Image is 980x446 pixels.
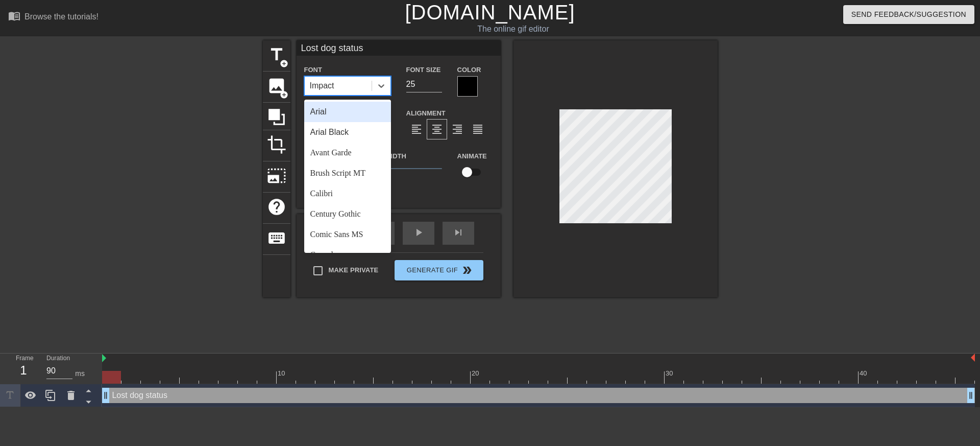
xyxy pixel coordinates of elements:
div: 1 [16,361,31,380]
span: crop [267,135,286,154]
div: Arial Black [304,122,391,143]
a: Browse the tutorials! [8,10,99,26]
label: Color [457,65,481,75]
label: Duration [46,356,70,362]
span: title [267,45,286,64]
div: Calibri [304,183,391,204]
div: Arial [304,102,391,122]
span: add_circle [280,90,288,99]
span: add_circle [280,59,288,68]
div: Century Gothic [304,204,391,224]
div: 30 [666,368,675,379]
span: help [267,197,286,217]
span: skip_next [452,226,464,239]
div: Brush Script MT [304,163,391,183]
div: Consolas [304,245,391,265]
span: drag_handle [101,390,111,401]
span: Send Feedback/Suggestion [851,8,966,21]
div: Impact [310,80,334,92]
span: keyboard [267,228,286,248]
span: image [267,76,286,96]
span: play_arrow [412,226,425,239]
span: photo_size_select_large [267,166,286,185]
div: ms [75,368,85,379]
span: format_align_justify [472,123,484,135]
span: drag_handle [966,390,976,401]
div: The online gif editor [332,23,695,35]
span: Make Private [329,265,379,275]
span: Generate Gif [399,264,479,276]
label: Font Size [406,65,441,75]
span: format_align_center [431,123,443,135]
div: 40 [860,368,869,379]
div: Avant Garde [304,143,391,163]
span: menu_book [8,10,20,22]
span: format_align_left [410,123,423,135]
button: Send Feedback/Suggestion [843,5,974,24]
button: Generate Gif [395,260,483,280]
a: [DOMAIN_NAME] [405,1,575,24]
div: 20 [472,368,481,379]
span: double_arrow [461,264,473,276]
span: format_align_right [451,123,463,135]
img: bound-end.png [971,354,975,362]
label: Animate [457,151,487,161]
div: 10 [278,368,287,379]
div: Browse the tutorials! [24,12,99,21]
div: Frame [8,354,39,383]
label: Alignment [406,108,446,119]
label: Font [304,65,322,75]
div: Comic Sans MS [304,224,391,245]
